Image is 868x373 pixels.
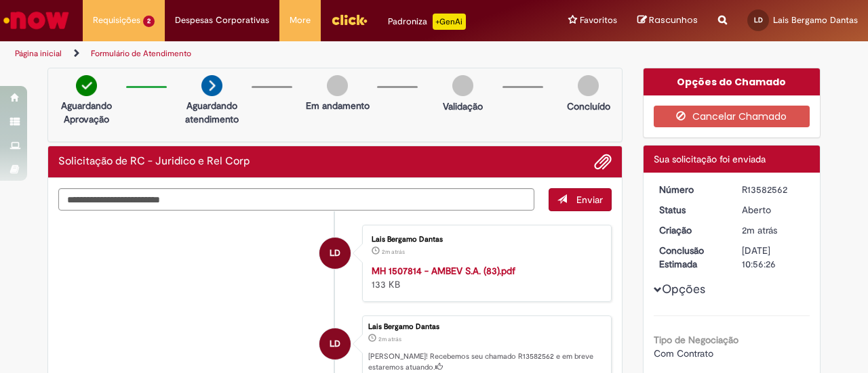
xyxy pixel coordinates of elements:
[742,244,805,271] div: [DATE] 10:56:26
[58,188,534,211] textarea: Digite sua mensagem aqui...
[742,224,777,236] time: 30/09/2025 15:56:21
[378,335,401,343] span: 2m atrás
[654,153,766,165] span: Sua solicitação foi enviada
[330,237,340,269] span: LD
[372,265,515,277] a: MH 1507814 - AMBEV S.A. (83).pdf
[649,223,732,237] dt: Criação
[637,14,698,27] a: Rascunhos
[452,75,473,96] img: img-circle-grey.png
[175,14,269,27] span: Despesas Corporativas
[143,16,155,27] span: 2
[382,248,405,256] time: 30/09/2025 15:56:17
[580,14,617,27] span: Favoritos
[201,75,222,96] img: arrow-next.png
[549,188,612,211] button: Enviar
[742,223,805,237] div: 30/09/2025 15:56:21
[649,244,732,271] dt: Conclusão Estimada
[331,9,368,30] img: click_logo_yellow_360x200.png
[388,14,466,30] div: Padroniza
[578,75,599,96] img: img-circle-grey.png
[179,99,245,126] p: Aguardando atendimento
[91,48,191,59] a: Formulário de Atendimento
[319,328,351,359] div: Lais Bergamo Dantas
[742,183,805,196] div: R13582562
[382,248,405,256] span: 2m atrás
[742,203,805,217] div: Aberto
[368,323,604,331] div: Lais Bergamo Dantas
[567,100,610,113] p: Concluído
[654,106,810,127] button: Cancelar Chamado
[319,238,351,269] div: Lais Bergamo Dantas
[594,153,612,171] button: Adicionar anexos
[644,68,821,95] div: Opções do Chamado
[754,16,763,24] span: LD
[372,264,597,291] div: 133 KB
[54,99,119,126] p: Aguardando Aprovação
[330,328,340,360] span: LD
[576,194,603,206] span: Enviar
[378,335,401,343] time: 30/09/2025 15:56:21
[290,14,311,27] span: More
[1,7,71,34] img: ServiceNow
[10,41,568,66] ul: Trilhas de página
[76,75,97,96] img: check-circle-green.png
[368,351,604,372] p: [PERSON_NAME]! Recebemos seu chamado R13582562 e em breve estaremos atuando.
[443,100,483,113] p: Validação
[58,156,250,168] h2: Solicitação de RC - Juridico e Rel Corp Histórico de tíquete
[306,99,370,112] p: Em andamento
[654,347,713,359] span: Com Contrato
[433,14,466,30] p: +GenAi
[654,334,738,346] b: Tipo de Negociação
[649,14,698,26] span: Rascunhos
[649,183,732,196] dt: Número
[327,75,348,96] img: img-circle-grey.png
[372,236,597,244] div: Lais Bergamo Dantas
[93,14,140,27] span: Requisições
[773,14,858,26] span: Lais Bergamo Dantas
[649,203,732,217] dt: Status
[742,224,777,236] span: 2m atrás
[15,48,62,59] a: Página inicial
